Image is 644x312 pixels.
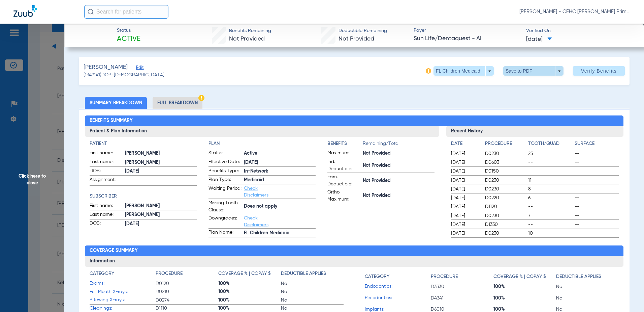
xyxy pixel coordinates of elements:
h4: Procedure [156,270,183,277]
span: Not Provided [229,36,265,42]
li: Full Breakdown [153,97,202,109]
span: [DATE] [125,168,197,175]
span: [DATE] [451,221,479,228]
span: Full Mouth X-rays: [90,288,156,295]
span: Sun Life/Dentaquest - AI [414,34,520,43]
button: FL Children Medicaid [433,66,494,76]
span: Fam. Deductible: [327,174,360,188]
img: Hazard [198,95,204,101]
span: D0230 [485,212,526,219]
span: [DATE] [451,194,479,201]
span: [PERSON_NAME] [125,203,197,210]
span: (1349141) DOB: [DEMOGRAPHIC_DATA] [84,72,164,79]
span: No [281,288,344,295]
span: -- [575,203,619,210]
span: No [281,305,344,312]
span: No [556,283,619,290]
span: Remaining/Total [363,140,434,150]
h3: Recent History [446,126,623,137]
span: Active [117,34,140,44]
span: [DATE] [451,177,479,184]
h4: Coverage % | Copay $ [493,273,546,280]
a: Check Disclaimers [244,186,268,198]
span: [PERSON_NAME] [125,150,197,157]
h3: Information [85,256,624,267]
span: [PERSON_NAME] [125,159,197,166]
span: Endodontics: [365,283,431,290]
h2: Coverage Summary [85,245,624,256]
span: -- [575,221,619,228]
div: Chat Widget [610,280,644,312]
span: [DATE] [125,220,197,228]
span: First name: [90,202,123,210]
span: [DATE] [526,35,552,44]
span: [PERSON_NAME] - CFHC [PERSON_NAME] Primary Care Dental [519,8,631,15]
span: DOB: [90,167,123,176]
span: Bitewing X-rays: [90,296,156,304]
span: No [556,295,619,302]
span: -- [575,168,619,175]
span: Not Provided [363,162,434,169]
span: [DATE] [451,150,479,157]
span: -- [575,194,619,201]
span: [DATE] [451,230,479,237]
h4: Tooth/Quad [528,140,572,147]
span: Exams: [90,280,156,287]
img: info-icon [426,68,431,74]
app-breakdown-title: Surface [575,140,619,150]
app-breakdown-title: Patient [90,140,197,147]
span: 11 [528,177,572,184]
h2: Benefits Summary [85,115,624,126]
h4: Procedure [431,273,458,280]
span: No [281,297,344,304]
span: D0220 [485,194,526,201]
img: Zuub Logo [13,5,37,17]
span: -- [575,150,619,157]
span: Status [117,27,140,34]
span: FL Children Medicaid [244,230,316,237]
span: 100% [218,288,281,295]
span: Status: [208,150,241,158]
span: D1110 [156,305,218,312]
span: 25 [528,150,572,157]
button: Save to PDF [503,66,563,76]
span: [DATE] [244,159,316,166]
span: [DATE] [451,186,479,192]
app-breakdown-title: Plan [208,140,316,147]
h4: Date [451,140,479,147]
app-breakdown-title: Deductible Applies [556,270,619,283]
span: Missing Tooth Clause: [208,200,241,214]
app-breakdown-title: Procedure [431,270,493,283]
span: [DATE] [451,168,479,175]
span: No [281,280,344,287]
span: D0603 [485,159,526,166]
span: Downgrades: [208,215,241,228]
h4: Benefits [327,140,363,147]
app-breakdown-title: Procedure [485,140,526,150]
span: -- [528,159,572,166]
span: D0230 [485,186,526,192]
a: Check Disclaimers [244,216,268,227]
span: 8 [528,186,572,192]
span: Benefits Type: [208,167,241,176]
span: Not Provided [363,192,434,199]
span: Not Provided [363,150,434,157]
span: D4341 [431,295,493,302]
span: Not Provided [339,36,374,42]
h4: Deductible Applies [281,270,326,277]
span: D0230 [485,150,526,157]
span: 100% [218,305,281,312]
span: 10 [528,230,572,237]
span: Ortho Maximum: [327,189,360,203]
app-breakdown-title: Coverage % | Copay $ [218,270,281,280]
span: D1120 [485,203,526,210]
span: Benefits Remaining [229,27,271,34]
span: -- [528,221,572,228]
span: -- [528,168,572,175]
span: Last name: [90,158,123,166]
span: In-Network [244,168,316,175]
span: Maximum: [327,150,360,158]
app-breakdown-title: Procedure [156,270,218,280]
span: DOB: [90,220,123,228]
h4: Coverage % | Copay $ [218,270,271,277]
